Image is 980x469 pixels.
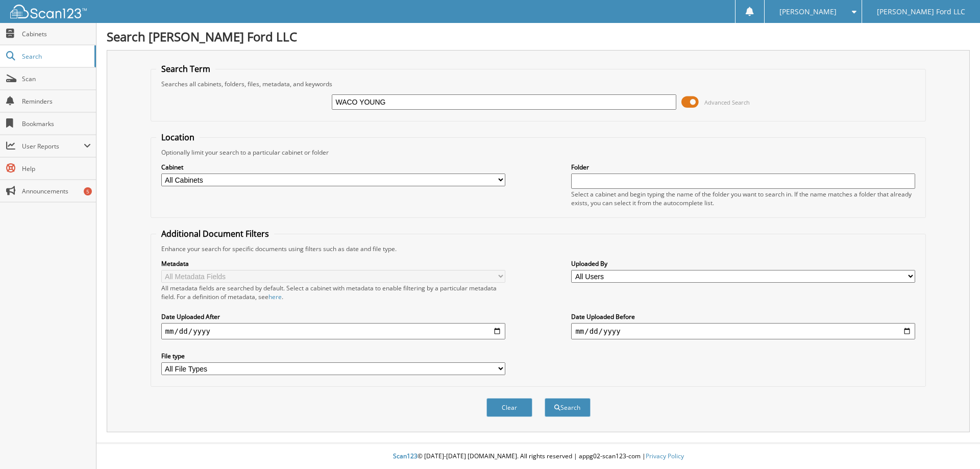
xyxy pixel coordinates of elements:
label: Date Uploaded Before [571,312,915,321]
a: here [268,292,282,301]
legend: Additional Document Filters [156,228,274,239]
span: Advanced Search [704,98,750,106]
button: Search [545,398,591,417]
legend: Location [156,132,200,143]
span: Scan [22,75,91,83]
button: Clear [486,398,532,417]
label: File type [161,352,505,360]
span: Search [22,52,89,61]
h1: Search [PERSON_NAME] Ford LLC [107,28,970,45]
label: Date Uploaded After [161,312,505,321]
span: User Reports [22,142,84,151]
input: start [161,323,505,339]
span: Reminders [22,97,91,106]
div: Searches all cabinets, folders, files, metadata, and keywords [156,80,921,88]
iframe: Chat Widget [929,420,980,469]
span: Scan123 [393,452,418,460]
label: Metadata [161,259,505,268]
div: Select a cabinet and begin typing the name of the folder you want to search in. If the name match... [571,190,915,207]
div: © [DATE]-[DATE] [DOMAIN_NAME]. All rights reserved | appg02-scan123-com | [96,444,980,469]
span: Help [22,164,91,173]
label: Folder [571,163,915,171]
legend: Search Term [156,63,215,75]
span: [PERSON_NAME] [779,9,837,15]
img: scan123-logo-white.svg [10,5,87,18]
label: Uploaded By [571,259,915,268]
div: All metadata fields are searched by default. Select a cabinet with metadata to enable filtering b... [161,284,505,301]
div: Optionally limit your search to a particular cabinet or folder [156,148,921,157]
a: Privacy Policy [646,452,684,460]
span: Cabinets [22,30,91,38]
div: 5 [84,187,92,195]
label: Cabinet [161,163,505,171]
div: Enhance your search for specific documents using filters such as date and file type. [156,244,921,253]
span: Announcements [22,187,91,195]
input: end [571,323,915,339]
span: Bookmarks [22,119,91,128]
span: [PERSON_NAME] Ford LLC [877,9,965,15]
